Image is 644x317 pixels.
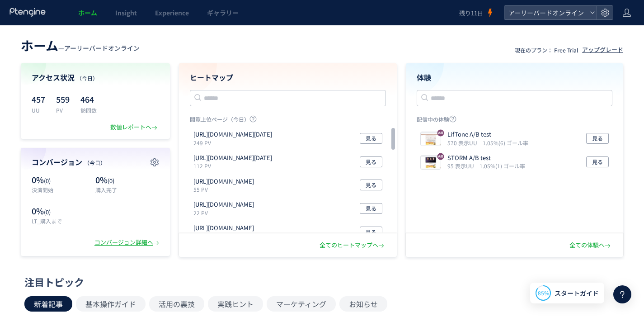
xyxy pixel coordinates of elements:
p: 249 PV [193,139,276,147]
span: 見る [366,180,376,190]
button: 実践ヒント [208,296,263,312]
p: 0% [95,174,159,186]
p: 22 PV [193,209,258,217]
p: LifTone A/B test [447,130,525,139]
button: 見る [360,227,382,237]
span: 見る [592,133,603,144]
div: 全てのヒートマップへ [320,241,386,250]
span: アーリーバードオンライン [506,6,586,19]
h4: アクセス状況 [32,72,159,83]
p: 112 PV [193,162,276,170]
p: https://product.eb-online.jp/nowmi_lab_spiralcare [193,177,254,186]
p: 現在のプラン： Free Trial [515,46,578,54]
span: アーリーバードオンライン [64,43,140,52]
span: Insight [115,8,137,17]
p: 訪問数 [80,106,97,114]
button: 見る [360,156,382,167]
button: マーケティング [267,296,336,312]
button: 見る [586,133,609,144]
p: 10 PV [193,232,258,240]
span: 85% [538,289,549,297]
p: LT_購入まで [32,217,91,225]
p: 559 [56,92,70,106]
p: 55 PV [193,185,258,193]
div: アップグレード [582,46,623,54]
span: 見る [366,203,376,214]
p: PV [56,106,70,114]
span: (0) [44,176,51,185]
span: （今日） [84,159,106,166]
span: 見る [366,227,376,237]
div: 注目トピック [24,275,615,289]
span: 残り11日 [459,9,483,17]
span: Experience [155,8,189,17]
button: 見る [360,180,382,190]
p: https://eb-online.jp [193,200,254,209]
button: 活用の裏技 [149,296,204,312]
span: ホーム [78,8,97,17]
p: https://eb-online.jp/blogs/コラム/facial_equipment_uasge [193,224,254,232]
span: 見る [366,156,376,167]
p: 閲覧上位ページ（今日） [190,115,386,127]
div: 数値レポートへ [110,123,159,132]
button: 基本操作ガイド [76,296,146,312]
button: お知らせ [339,296,387,312]
p: https://product.eb-online.jp/facepump_lp_2022 [193,154,272,162]
p: 457 [32,92,45,106]
i: 1.05%(6) ゴール率 [483,139,528,147]
p: https://product.eb-online.jp/liftone_lp_2023 [193,130,272,139]
i: 1.05%(1) ゴール率 [479,162,525,170]
i: 570 表示UU [447,139,481,147]
i: 95 表示UU [447,162,478,170]
button: 見る [360,133,382,144]
p: 0% [32,205,91,217]
p: STORM A/B test [447,154,522,162]
p: UU [32,106,45,114]
p: 0% [32,174,91,186]
img: e0f7cdd9c59890a43fe3874767f072331757644682142.jpeg [421,133,441,146]
button: 見る [360,203,382,214]
h4: ヒートマップ [190,72,386,83]
p: 決済開始 [32,186,91,194]
img: a27df4b6323eafd39b2df2b22afa62821757570050893.jpeg [421,156,441,169]
h4: コンバージョン [32,157,159,167]
p: 購入完了 [95,186,159,194]
div: コンバージョン詳細へ [94,238,161,247]
button: 見る [586,156,609,167]
span: 見る [592,156,603,167]
p: 464 [80,92,97,106]
button: 新着記事 [24,296,72,312]
div: — [21,36,140,54]
p: 配信中の体験 [417,115,613,127]
span: （今日） [76,74,98,82]
span: ギャラリー [207,8,239,17]
h4: 体験 [417,72,613,83]
span: (0) [44,208,51,216]
span: 見る [366,133,376,144]
span: (0) [108,176,114,185]
span: スタートガイド [555,289,599,298]
span: ホーム [21,36,58,54]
